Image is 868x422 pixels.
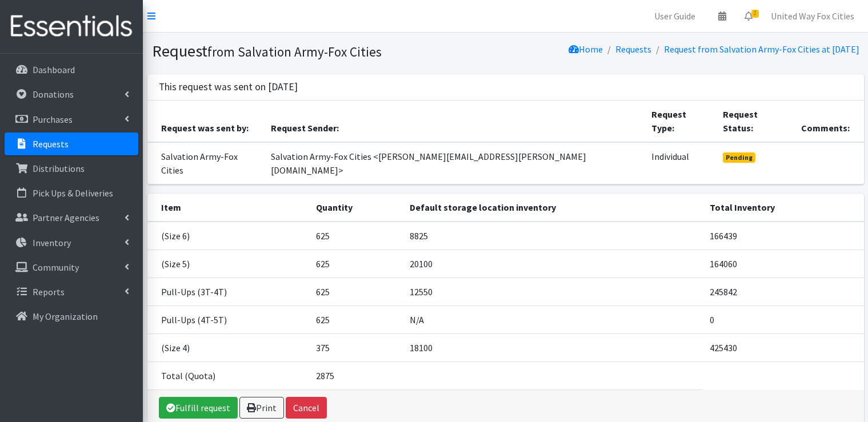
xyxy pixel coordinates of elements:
[147,361,309,389] td: Total (Quota)
[309,361,403,389] td: 2875
[147,194,309,222] th: Item
[723,152,755,163] span: Pending
[5,108,138,131] a: Purchases
[159,397,238,419] a: Fulfill request
[645,5,705,27] a: User Guide
[33,114,73,125] p: Purchases
[403,194,703,222] th: Default storage location inventory
[147,250,309,278] td: (Size 5)
[33,163,85,174] p: Distributions
[703,194,863,222] th: Total Inventory
[309,333,403,361] td: 375
[403,250,703,278] td: 20100
[309,250,403,278] td: 625
[703,250,863,278] td: 164060
[33,89,74,100] p: Donations
[403,333,703,361] td: 18100
[147,142,265,184] td: Salvation Army-Fox Cities
[309,306,403,333] td: 625
[264,101,645,142] th: Request Sender:
[309,194,403,222] th: Quantity
[33,212,99,223] p: Partner Agencies
[147,333,309,361] td: (Size 4)
[703,306,863,333] td: 0
[645,101,716,142] th: Request Type:
[794,101,863,142] th: Comments:
[152,41,502,61] h1: Request
[703,333,863,361] td: 425430
[309,222,403,250] td: 625
[147,278,309,306] td: Pull-Ups (3T-4T)
[5,157,138,180] a: Distributions
[751,10,759,18] span: 2
[33,237,71,248] p: Inventory
[147,222,309,250] td: (Size 6)
[33,286,65,298] p: Reports
[159,81,298,93] h3: This request was sent on [DATE]
[207,43,382,60] small: from Salvation Army-Fox Cities
[309,278,403,306] td: 625
[716,101,794,142] th: Request Status:
[403,306,703,333] td: N/A
[5,83,138,106] a: Donations
[239,397,284,419] a: Print
[703,278,863,306] td: 245842
[5,305,138,328] a: My Organization
[286,397,327,419] button: Cancel
[403,222,703,250] td: 8825
[5,206,138,229] a: Partner Agencies
[403,278,703,306] td: 12550
[147,101,265,142] th: Request was sent by:
[5,280,138,303] a: Reports
[5,182,138,204] a: Pick Ups & Deliveries
[33,262,79,273] p: Community
[5,7,138,46] img: HumanEssentials
[664,43,859,55] a: Request from Salvation Army-Fox Cities at [DATE]
[264,142,645,184] td: Salvation Army-Fox Cities <[PERSON_NAME][EMAIL_ADDRESS][PERSON_NAME][DOMAIN_NAME]>
[5,231,138,254] a: Inventory
[762,5,863,27] a: United Way Fox Cities
[33,138,69,150] p: Requests
[5,256,138,279] a: Community
[5,132,138,155] a: Requests
[615,43,651,55] a: Requests
[33,187,113,199] p: Pick Ups & Deliveries
[569,43,603,55] a: Home
[33,64,75,75] p: Dashboard
[703,222,863,250] td: 166439
[735,5,762,27] a: 2
[645,142,716,184] td: Individual
[5,58,138,81] a: Dashboard
[147,306,309,333] td: Pull-Ups (4T-5T)
[33,311,98,322] p: My Organization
